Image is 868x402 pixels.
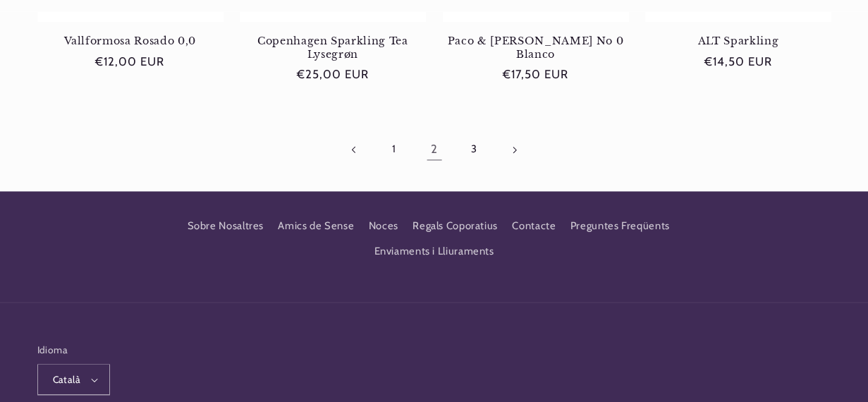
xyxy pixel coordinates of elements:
a: ALT Sparkling [645,35,831,47]
a: Pàgina 3 [458,133,490,166]
span: Català [53,372,81,386]
button: Català [37,364,111,395]
a: Contacte [512,214,556,239]
a: Noces [369,214,398,239]
a: Pàgina anterior [338,133,370,166]
a: Paco & [PERSON_NAME] No 0 Blanco [443,35,629,61]
a: Amics de Sense [278,214,354,239]
a: Preguntes Freqüents [570,214,670,239]
a: Pàgina 2 [417,133,450,166]
a: Sobre Nosaltres [188,217,264,239]
a: Regals Coporatius [412,214,498,239]
a: Vallformosa Rosado 0,0 [37,35,224,47]
h2: Idioma [37,343,111,357]
nav: Paginació [37,133,831,166]
a: Enviaments i Lliuraments [374,239,494,264]
a: Pàgina següent [498,133,530,166]
a: Copenhagen Sparkling Tea Lysegrøn [240,35,426,61]
a: Pàgina 1 [378,133,410,166]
